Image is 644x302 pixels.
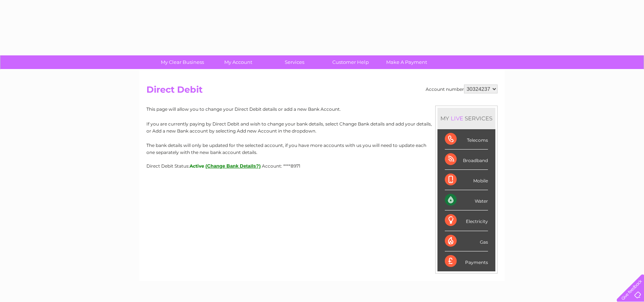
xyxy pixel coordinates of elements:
button: (Change Bank Details?) [205,163,261,169]
a: Services [264,55,325,69]
div: Water [445,190,488,210]
div: Payments [445,251,488,271]
h2: Direct Debit [146,85,498,99]
a: My Clear Business [152,55,213,69]
div: Gas [445,231,488,251]
a: My Account [208,55,269,69]
div: Electricity [445,210,488,231]
div: Account number [426,85,498,93]
a: Customer Help [320,55,381,69]
div: Broadband [445,150,488,170]
p: If you are currently paying by Direct Debit and wish to change your bank details, select Change B... [146,120,498,134]
div: MY SERVICES [437,108,495,129]
a: Make A Payment [376,55,437,69]
span: Active [190,163,204,169]
p: This page will allow you to change your Direct Debit details or add a new Bank Account. [146,106,498,113]
div: LIVE [449,115,465,122]
div: Direct Debit Status: [146,163,498,169]
p: The bank details will only be updated for the selected account, if you have more accounts with us... [146,142,498,156]
div: Mobile [445,170,488,190]
div: Telecoms [445,129,488,150]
